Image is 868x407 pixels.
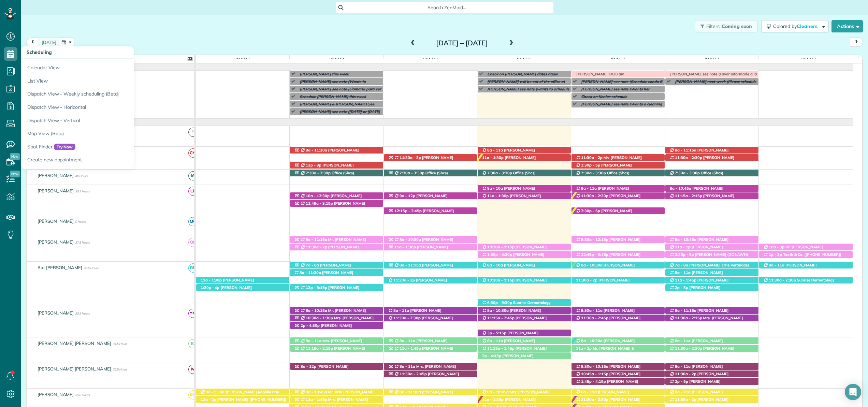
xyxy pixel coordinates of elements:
[299,270,321,275] span: 8a - 11:30a
[665,378,758,385] div: [STREET_ADDRESS]
[576,346,592,351] span: 11a - 2p
[581,193,608,198] span: 11:30a - 2:30p
[384,154,477,161] div: [STREET_ADDRESS]
[669,186,723,195] span: [PERSON_NAME] ([PHONE_NUMBER])
[399,346,421,351] span: 11a - 1:45p
[675,364,691,369] span: 8a - 11a
[763,263,816,272] span: [PERSON_NAME] ([PHONE_NUMBER])
[487,338,503,343] span: 8a - 11a
[581,208,601,213] span: 2:30p - 5p
[665,370,758,378] div: [STREET_ADDRESS]
[576,338,635,348] span: [PERSON_NAME] ([PHONE_NUMBER])
[290,147,383,154] div: [STREET_ADDRESS]
[294,364,348,374] span: [PERSON_NAME] ([PHONE_NUMBER])
[669,278,728,287] span: [PERSON_NAME] ([PHONE_NUMBER])
[665,185,758,192] div: [STREET_ADDRESS]
[576,208,632,218] span: [PERSON_NAME] ([PHONE_NUMBER])
[578,102,662,111] span: [PERSON_NAME] see note (Wants a cleaning early this week if possible)
[290,345,383,352] div: [STREET_ADDRESS][PERSON_NAME]
[478,192,571,200] div: [STREET_ADDRESS]
[384,244,477,251] div: [STREET_ADDRESS]
[478,262,571,269] div: [STREET_ADDRESS]
[200,285,220,290] span: 1:30p - 4p
[576,252,640,262] span: [PERSON_NAME] ([PHONE_NUMBER])
[305,237,328,242] span: 8a - 11:15a
[581,308,603,313] span: 8:30a - 11a
[484,87,569,101] span: [PERSON_NAME] see note (wants to schedule a cleaning for next available appointment, prefers afte...
[581,372,608,376] span: 10:45a - 1:15p
[388,245,448,254] span: [PERSON_NAME] ([PHONE_NUMBER])
[305,193,330,198] span: 10a - 12:30p
[675,252,694,257] span: 2:30p - 5p
[384,307,477,314] div: [STREET_ADDRESS]
[669,245,723,254] span: [PERSON_NAME] ([PHONE_NUMBER])
[294,285,359,295] span: [PERSON_NAME] ([PHONE_NUMBER])
[482,263,535,272] span: [PERSON_NAME] ([PHONE_NUMBER])
[478,307,571,314] div: [STREET_ADDRESS]
[572,162,665,169] div: [STREET_ADDRESS]
[581,263,603,267] span: 8a - 10:30a
[482,353,502,358] span: 2p - 4:45p
[478,277,571,284] div: [STREET_ADDRESS]
[384,277,477,284] div: [STREET_ADDRESS]
[478,185,571,192] div: [STREET_ADDRESS]
[294,245,359,254] span: [PERSON_NAME] ([PHONE_NUMBER])
[21,74,192,88] a: List View
[294,163,353,172] span: [PERSON_NAME] ([PHONE_NUMBER])
[482,148,535,157] span: [PERSON_NAME] ([PHONE_NUMBER])
[572,378,665,385] div: [STREET_ADDRESS][US_STATE]
[478,345,571,352] div: [STREET_ADDRESS]
[669,364,723,374] span: [PERSON_NAME] ([PHONE_NUMBER])
[484,79,565,89] span: [PERSON_NAME] will be out of the office at 10 am has meeting with clients
[384,192,477,200] div: [STREET_ADDRESS]
[768,278,796,282] span: 11:30a - 2:30p
[572,262,665,269] div: [STREET_ADDRESS]
[665,337,758,345] div: [STREET_ADDRESS]
[305,285,328,290] span: 12p - 3:45p
[671,79,756,108] span: [PERSON_NAME] next week (Please schedule [PERSON_NAME] for [DATE] or [DATE]. Marking this as urge...
[54,144,76,150] span: Try Now
[399,338,416,343] span: 8a - 11a
[482,308,541,318] span: [PERSON_NAME] ([PHONE_NUMBER])
[290,200,383,207] div: [STREET_ADDRESS]
[675,278,697,282] span: 11a - 1:45p
[305,245,328,249] span: 11:30a - 2p
[384,389,477,396] div: [STREET_ADDRESS]
[487,171,512,175] span: 7:30a - 3:30p
[294,263,351,272] span: [PERSON_NAME] ([PHONE_NUMBER])
[768,252,782,257] span: 1p - 3p
[296,109,380,119] span: [PERSON_NAME] see note ([DATE] or [DATE] afternoon only)
[388,316,453,325] span: [PERSON_NAME] ([PHONE_NUMBER])
[572,251,665,258] div: [STREET_ADDRESS][PERSON_NAME]
[290,389,383,396] div: [STREET_ADDRESS]
[305,148,328,152] span: 8a - 11:30a
[388,346,453,355] span: [PERSON_NAME] ([PHONE_NUMBER])
[21,127,192,140] a: Map View (Beta)
[576,346,645,361] span: Mr. [PERSON_NAME] & [PERSON_NAME] ([PHONE_NUMBER], [PHONE_NUMBER])
[478,330,571,337] div: 120 Pinnacle Ct - Fairhope, ?, ?
[478,154,571,161] div: [STREET_ADDRESS][PERSON_NAME]
[759,262,853,269] div: [STREET_ADDRESS]
[487,346,515,351] span: 11:15a - 1:45p
[305,263,319,267] span: 7a - 8a
[669,171,723,180] span: Office (Shcs) ([PHONE_NUMBER])
[578,94,627,99] span: Check on Kenias schedule
[669,346,734,355] span: [PERSON_NAME] ([PHONE_NUMBER])
[669,186,692,191] span: 8a - 10:45a
[675,308,697,313] span: 8a - 11:15a
[399,171,425,175] span: 7:30a - 3:30p
[780,252,842,257] span: Tooth & Co. ([PHONE_NUMBER])
[21,140,192,154] a: Spot FinderTry Now
[294,270,353,280] span: [PERSON_NAME] ([PHONE_NUMBER])
[665,236,758,243] div: [STREET_ADDRESS]
[669,193,734,203] span: [PERSON_NAME] ([PHONE_NUMBER])
[581,163,601,168] span: 2:30p - 5p
[294,148,359,157] span: [PERSON_NAME] ([PHONE_NUMBER])
[294,171,354,180] span: Office (Shcs) ([PHONE_NUMBER])
[665,269,758,276] div: [STREET_ADDRESS]
[669,316,743,325] span: Mrs. [PERSON_NAME] ([PHONE_NUMBER])
[576,163,632,172] span: [PERSON_NAME] ([PHONE_NUMBER])
[296,79,381,99] span: [PERSON_NAME] see note (Wants to reschedule 9/25 clean to either 9/19 afternoon or 9/20 morning o...
[665,192,758,200] div: [STREET_ADDRESS]
[576,278,630,287] span: [PERSON_NAME] ([PHONE_NUMBER])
